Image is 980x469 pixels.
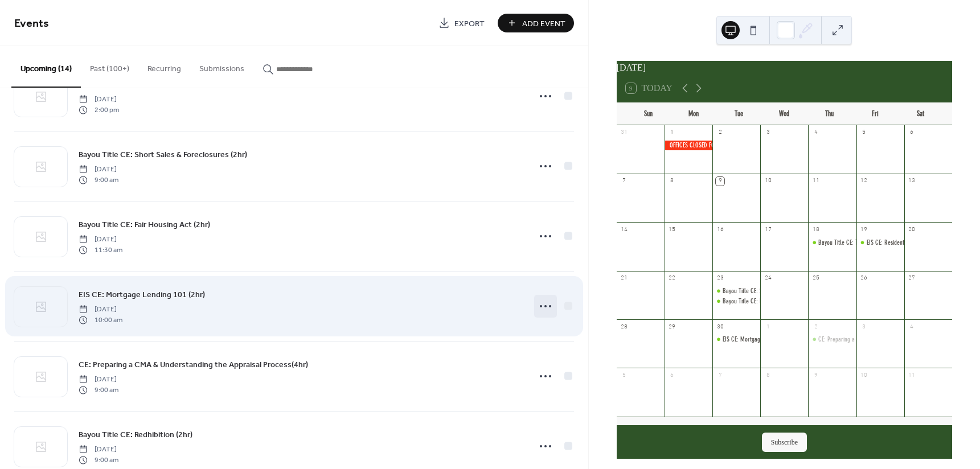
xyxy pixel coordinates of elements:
[79,288,205,301] a: EIS CE: Mortgage Lending 101 (2hr)
[79,175,118,185] span: 9:00 am
[620,274,629,283] div: 21
[908,323,916,331] div: 4
[79,148,247,161] a: Bayou Title CE: Short Sales & Foreclosures (2hr)
[723,335,806,344] div: EIS CE: Mortgage Lending 101 (2hr)
[668,177,676,186] div: 8
[668,225,676,234] div: 15
[620,225,629,234] div: 14
[764,323,772,331] div: 1
[454,18,485,30] span: Export
[860,129,868,137] div: 5
[668,129,676,137] div: 1
[723,297,811,306] div: Bayou Title CE: Fair Housing Act (2hr)
[138,46,190,87] button: Recurring
[712,286,760,296] div: Bayou Title CE: Short Sales & Foreclosures (2hr)
[79,428,192,441] a: Bayou Title CE: Redhibition (2hr)
[716,102,762,125] div: Tue
[620,371,629,380] div: 5
[818,238,955,248] div: Bayou Title CE: Title 4 - Won't You Be My Neighbor? (2hr)
[811,371,820,380] div: 9
[764,129,772,137] div: 3
[716,323,724,331] div: 30
[79,385,118,395] span: 9:00 am
[712,335,760,344] div: EIS CE: Mortgage Lending 101 (2hr)
[908,177,916,186] div: 13
[908,274,916,283] div: 27
[79,289,205,301] span: EIS CE: Mortgage Lending 101 (2hr)
[79,315,122,325] span: 10:00 am
[860,177,868,186] div: 12
[620,129,629,137] div: 31
[79,358,308,371] a: CE: Preparing a CMA & Understanding the Appraisal Process(4hr)
[79,359,308,371] span: CE: Preparing a CMA & Understanding the Appraisal Process(4hr)
[764,371,772,380] div: 8
[79,445,118,455] span: [DATE]
[897,102,943,125] div: Sat
[761,102,807,125] div: Wed
[79,429,192,441] span: Bayou Title CE: Redhibition (2hr)
[856,238,904,248] div: EIS CE: Residential Flood Insurance for the Louisiana Dweller (2hr)
[79,245,122,255] span: 11:30 am
[860,323,868,331] div: 3
[79,218,210,231] a: Bayou Title CE: Fair Housing Act (2hr)
[811,177,820,186] div: 11
[668,323,676,331] div: 29
[79,105,119,115] span: 2:00 pm
[79,219,210,231] span: Bayou Title CE: Fair Housing Act (2hr)
[620,177,629,186] div: 7
[79,234,122,245] span: [DATE]
[818,335,973,344] div: CE: Preparing a CMA & Understanding the Appraisal Process(4hr)
[626,102,671,125] div: Sun
[79,455,118,465] span: 9:00 am
[860,225,868,234] div: 19
[14,13,49,35] span: Events
[908,225,916,234] div: 20
[908,129,916,137] div: 6
[811,225,820,234] div: 18
[808,335,856,344] div: CE: Preparing a CMA & Understanding the Appraisal Process(4hr)
[811,323,820,331] div: 2
[762,433,807,452] button: Subscribe
[81,46,138,87] button: Past (100+)
[617,61,952,75] div: [DATE]
[716,177,724,186] div: 9
[665,141,712,150] div: OFFICES CLOSED FOR LABOR DAY OBSERVANCE
[712,297,760,306] div: Bayou Title CE: Fair Housing Act (2hr)
[716,225,724,234] div: 16
[764,274,772,283] div: 24
[860,371,868,380] div: 10
[811,129,820,137] div: 4
[764,177,772,186] div: 10
[79,94,119,105] span: [DATE]
[79,305,122,315] span: [DATE]
[522,18,565,30] span: Add Event
[808,238,856,248] div: Bayou Title CE: Title 4 - Won't You Be My Neighbor? (2hr)
[79,164,118,175] span: [DATE]
[811,274,820,283] div: 25
[671,102,716,125] div: Mon
[620,323,629,331] div: 28
[668,371,676,380] div: 6
[79,375,118,385] span: [DATE]
[764,225,772,234] div: 17
[430,14,493,32] a: Export
[908,371,916,380] div: 11
[723,286,837,296] div: Bayou Title CE: Short Sales & Foreclosures (2hr)
[860,274,868,283] div: 26
[11,46,81,88] button: Upcoming (14)
[852,102,898,125] div: Fri
[716,371,724,380] div: 7
[79,149,247,161] span: Bayou Title CE: Short Sales & Foreclosures (2hr)
[668,274,676,283] div: 22
[716,274,724,283] div: 23
[716,129,724,137] div: 2
[498,14,574,32] button: Add Event
[190,46,253,87] button: Submissions
[807,102,852,125] div: Thu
